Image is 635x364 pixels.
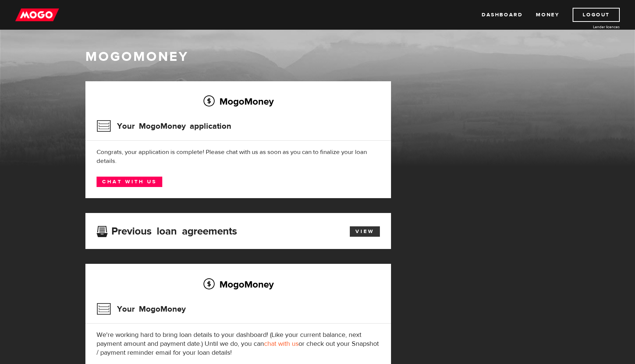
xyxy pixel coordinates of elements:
div: Congrats, your application is complete! Please chat with us as soon as you can to finalize your l... [97,148,380,165]
h1: MogoMoney [85,49,550,65]
img: mogo_logo-11ee424be714fa7cbb0f0f49df9e16ec.png [15,8,59,22]
h3: Previous loan agreements [97,225,237,235]
a: Dashboard [482,8,522,22]
a: chat with us [264,340,299,348]
p: We're working hard to bring loan details to your dashboard! (Like your current balance, next paym... [97,331,380,357]
iframe: LiveChat chat widget [486,191,635,364]
h3: Your MogoMoney [97,299,186,319]
a: View [350,226,380,237]
h2: MogoMoney [97,276,380,292]
h3: Your MogoMoney application [97,117,231,136]
a: Chat with us [97,177,162,187]
a: Lender licences [564,24,620,30]
a: Logout [573,8,620,22]
h2: MogoMoney [97,94,380,109]
a: Money [536,8,559,22]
